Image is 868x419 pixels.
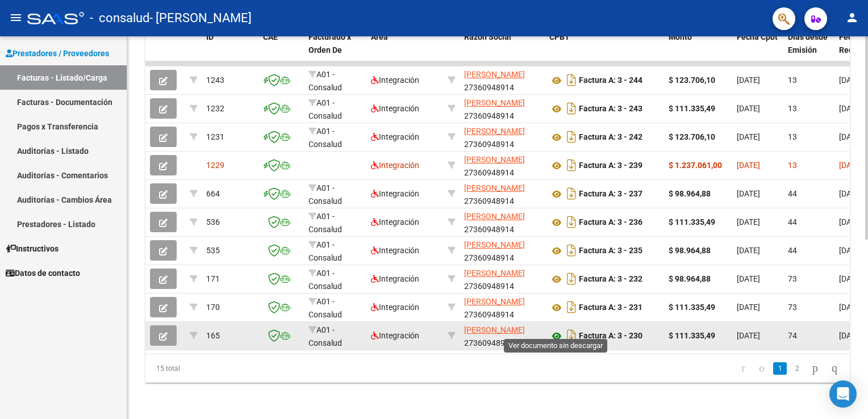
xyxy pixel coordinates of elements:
[669,331,715,340] strong: $ 111.335,49
[579,133,642,142] strong: Factura A: 3 - 242
[145,354,285,383] div: 15 total
[464,212,525,221] span: [PERSON_NAME]
[371,104,419,113] span: Integración
[206,161,224,170] span: 1229
[783,25,834,75] datatable-header-cell: Días desde Emisión
[845,11,859,24] mat-icon: person
[464,297,525,306] span: [PERSON_NAME]
[579,332,642,341] strong: Factura A: 3 - 230
[737,274,760,283] span: [DATE]
[788,217,797,227] span: 44
[788,303,797,312] span: 73
[669,32,692,41] span: Monto
[464,183,525,192] span: [PERSON_NAME]
[464,153,540,177] div: 27360948914
[6,47,109,60] span: Prestadores / Proveedores
[371,189,419,198] span: Integración
[579,190,642,199] strong: Factura A: 3 - 237
[827,362,842,375] a: go to last page
[737,32,778,41] span: Fecha Cpbt
[564,185,579,203] i: Descargar documento
[464,70,525,79] span: [PERSON_NAME]
[664,25,732,75] datatable-header-cell: Monto
[464,324,540,347] div: 27360948914
[308,183,342,206] span: A01 - Consalud
[737,76,760,85] span: [DATE]
[371,161,419,170] span: Integración
[788,246,797,255] span: 44
[371,274,419,283] span: Integración
[371,32,388,41] span: Area
[579,303,642,312] strong: Factura A: 3 - 231
[564,213,579,231] i: Descargar documento
[308,98,342,120] span: A01 - Consalud
[737,132,760,141] span: [DATE]
[9,11,23,24] mat-icon: menu
[308,269,342,291] span: A01 - Consalud
[737,217,760,227] span: [DATE]
[669,161,722,170] strong: $ 1.237.061,00
[669,274,711,283] strong: $ 98.964,88
[807,362,823,375] a: go to next page
[564,71,579,89] i: Descargar documento
[579,104,642,114] strong: Factura A: 3 - 243
[464,32,511,41] span: Razón Social
[737,246,760,255] span: [DATE]
[464,295,540,319] div: 27360948914
[206,132,224,141] span: 1231
[839,331,862,340] span: [DATE]
[308,70,342,92] span: A01 - Consalud
[839,161,862,170] span: [DATE]
[579,76,642,85] strong: Factura A: 3 - 244
[308,127,342,149] span: A01 - Consalud
[839,104,862,113] span: [DATE]
[464,238,540,262] div: 27360948914
[206,217,220,227] span: 536
[464,210,540,234] div: 27360948914
[788,331,797,340] span: 74
[206,274,220,283] span: 171
[564,99,579,118] i: Descargar documento
[579,246,642,255] strong: Factura A: 3 - 235
[206,246,220,255] span: 535
[669,132,715,141] strong: $ 123.706,10
[669,76,715,85] strong: $ 123.706,10
[464,68,540,92] div: 27360948914
[839,246,862,255] span: [DATE]
[464,125,540,149] div: 27360948914
[308,212,342,234] span: A01 - Consalud
[308,240,342,262] span: A01 - Consalud
[258,25,304,75] datatable-header-cell: CAE
[564,326,579,345] i: Descargar documento
[788,76,797,85] span: 13
[736,362,750,375] a: go to first page
[464,325,525,334] span: [PERSON_NAME]
[839,76,862,85] span: [DATE]
[790,362,804,375] a: 2
[371,303,419,312] span: Integración
[788,132,797,141] span: 13
[371,331,419,340] span: Integración
[737,331,760,340] span: [DATE]
[206,189,220,198] span: 664
[788,359,806,378] li: page 2
[579,275,642,284] strong: Factura A: 3 - 232
[206,331,220,340] span: 165
[6,267,80,279] span: Datos de contacto
[788,161,797,170] span: 13
[839,303,862,312] span: [DATE]
[202,25,258,75] datatable-header-cell: ID
[90,6,149,31] span: - consalud
[304,25,366,75] datatable-header-cell: Facturado x Orden De
[464,240,525,249] span: [PERSON_NAME]
[206,104,224,113] span: 1232
[366,25,443,75] datatable-header-cell: Area
[669,217,715,227] strong: $ 111.335,49
[669,246,711,255] strong: $ 98.964,88
[839,132,862,141] span: [DATE]
[579,161,642,170] strong: Factura A: 3 - 239
[371,246,419,255] span: Integración
[839,189,862,198] span: [DATE]
[564,270,579,288] i: Descargar documento
[564,156,579,174] i: Descargar documento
